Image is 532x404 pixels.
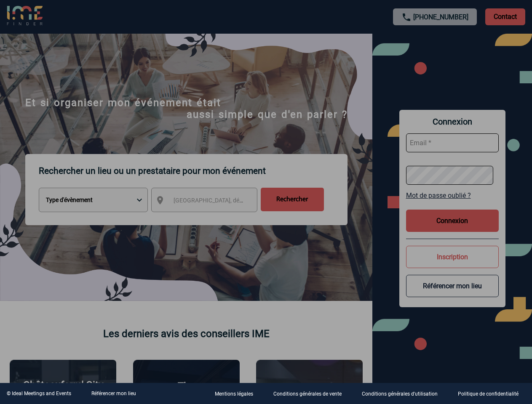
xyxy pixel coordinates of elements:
[91,391,136,396] a: Référencer mon lieu
[451,390,532,398] a: Politique de confidentialité
[208,390,267,398] a: Mentions légales
[458,391,519,397] p: Politique de confidentialité
[273,391,342,397] p: Conditions générales de vente
[362,391,438,397] p: Conditions générales d'utilisation
[267,390,355,398] a: Conditions générales de vente
[7,391,71,396] div: © Ideal Meetings and Events
[355,390,451,398] a: Conditions générales d'utilisation
[215,391,253,397] p: Mentions légales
